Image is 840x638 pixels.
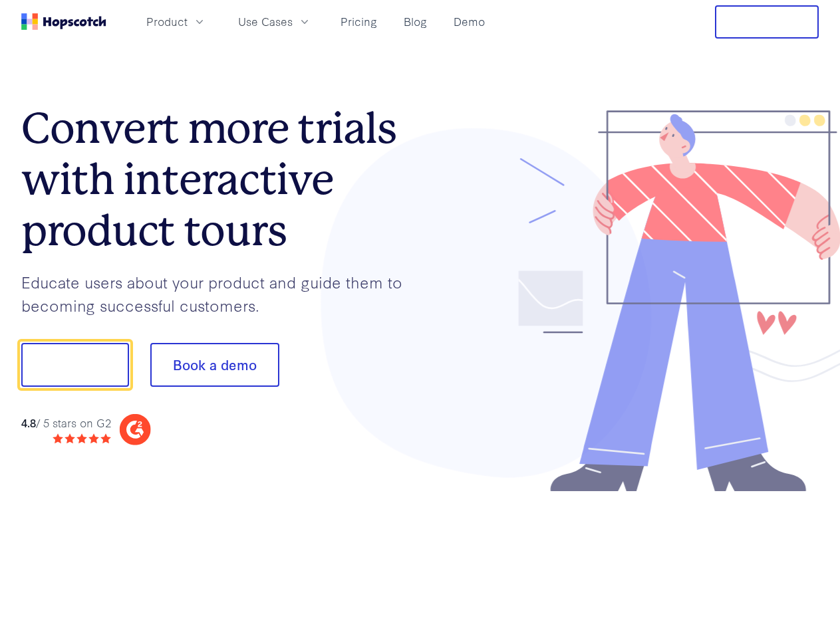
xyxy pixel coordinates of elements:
[230,11,319,33] button: Use Cases
[21,13,106,30] a: Home
[21,415,111,431] div: / 5 stars on G2
[21,103,420,256] h1: Convert more trials with interactive product tours
[21,270,420,316] p: Educate users about your product and guide them to becoming successful customers.
[150,343,279,387] button: Book a demo
[238,13,293,30] span: Use Cases
[21,415,36,430] strong: 4.8
[398,11,432,33] a: Blog
[335,11,382,33] a: Pricing
[146,13,188,30] span: Product
[448,11,490,33] a: Demo
[138,11,214,33] button: Product
[21,343,129,387] button: Show me!
[715,5,819,39] button: Free Trial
